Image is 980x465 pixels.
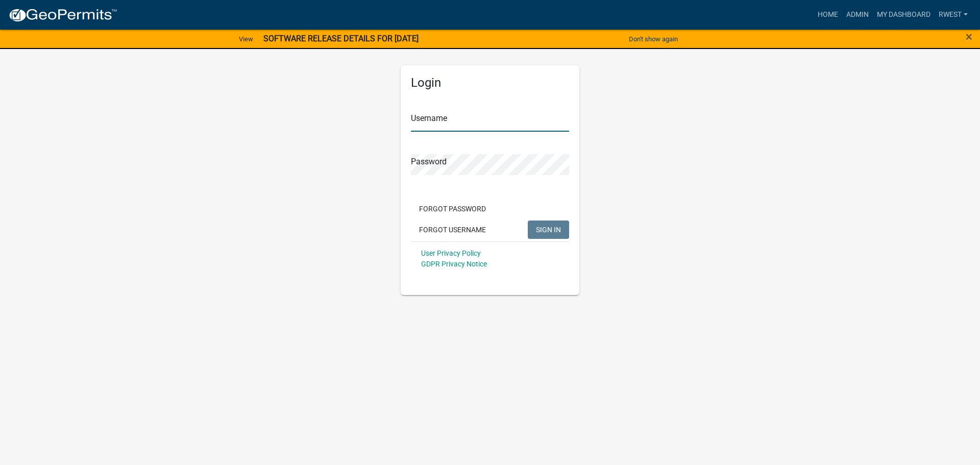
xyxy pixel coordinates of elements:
a: My Dashboard [873,5,935,25]
a: rwest [935,5,972,25]
span: × [966,30,972,44]
span: SIGN IN [536,225,561,233]
button: SIGN IN [528,221,569,239]
button: Close [966,31,972,43]
button: Don't show again [625,31,682,47]
a: GDPR Privacy Notice [421,260,487,268]
a: Home [814,5,842,25]
a: View [235,31,257,47]
button: Forgot Password [411,200,494,218]
a: User Privacy Policy [421,249,481,257]
h5: Login [411,76,569,90]
a: Admin [842,5,873,25]
button: Forgot Username [411,221,494,239]
strong: SOFTWARE RELEASE DETAILS FOR [DATE] [263,34,419,43]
